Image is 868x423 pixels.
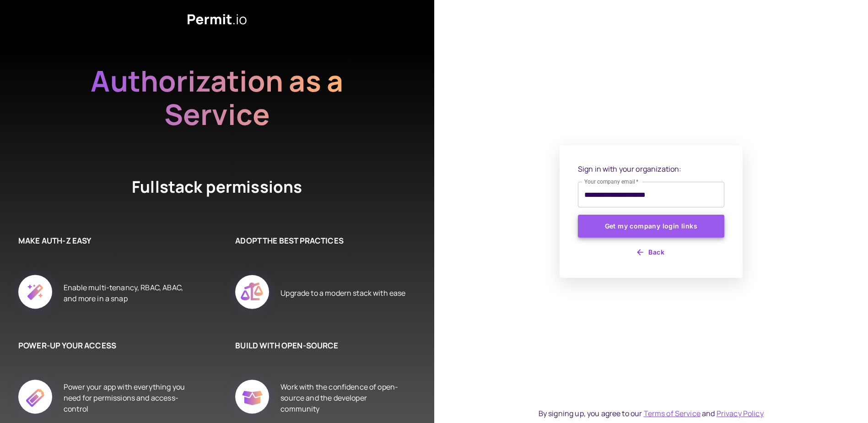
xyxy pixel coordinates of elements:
[578,163,724,174] p: Sign in with your organization:
[235,235,406,247] h6: ADOPT THE BEST PRACTICES
[64,265,189,321] div: Enable multi-tenancy, RBAC, ABAC, and more in a snap
[18,340,189,352] h6: POWER-UP YOUR ACCESS
[539,408,764,419] div: By signing up, you agree to our and
[578,245,724,260] button: Back
[584,178,639,185] label: Your company email
[644,408,701,418] a: Terms of Service
[61,64,372,131] h2: Authorization as a Service
[717,408,764,418] a: Privacy Policy
[280,265,405,321] div: Upgrade to a modern stack with ease
[235,340,406,352] h6: BUILD WITH OPEN-SOURCE
[18,235,189,247] h6: MAKE AUTH-Z EASY
[578,215,724,238] button: Get my company login links
[98,176,336,198] h4: Fullstack permissions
